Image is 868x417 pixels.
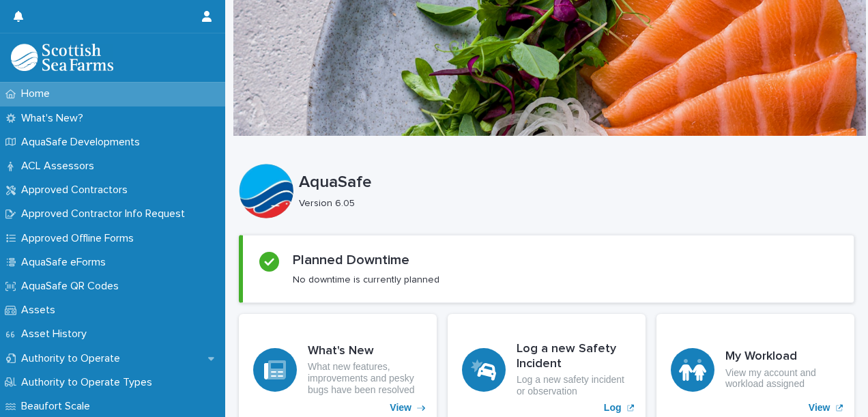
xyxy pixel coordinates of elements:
[293,274,439,286] p: No downtime is currently planned
[16,112,94,125] p: What's New?
[809,402,830,414] p: View
[299,198,843,210] p: Version 6.05
[308,361,422,395] p: What new features, improvements and pesky bugs have been resolved
[16,376,163,389] p: Authority to Operate Types
[16,280,130,293] p: AquaSafe QR Codes
[16,184,139,197] p: Approved Contractors
[16,400,101,413] p: Beaufort Scale
[16,207,196,220] p: Approved Contractor Info Request
[16,136,151,149] p: AquaSafe Developments
[16,256,117,269] p: AquaSafe eForms
[16,304,66,317] p: Assets
[725,367,840,390] p: View my account and workload assigned
[308,344,422,359] h3: What's New
[517,374,631,397] p: Log a new safety incident or observation
[390,402,411,414] p: View
[604,402,622,414] p: Log
[725,349,840,364] h3: My Workload
[299,173,849,192] p: AquaSafe
[16,328,98,341] p: Asset History
[16,232,145,245] p: Approved Offline Forms
[11,44,113,71] img: bPIBxiqnSb2ggTQWdOVV
[16,352,131,365] p: Authority to Operate
[16,160,105,173] p: ACL Assessors
[517,342,631,371] h3: Log a new Safety Incident
[293,252,409,268] h2: Planned Downtime
[16,87,61,100] p: Home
